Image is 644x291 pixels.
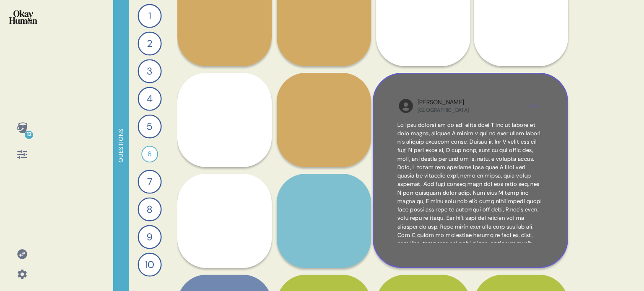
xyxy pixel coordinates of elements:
div: [GEOGRAPHIC_DATA] [418,107,469,113]
div: 7 [138,170,161,193]
div: 6 [141,146,158,162]
div: 9 [138,225,161,249]
img: okayhuman.3b1b6348.png [9,10,37,24]
div: 5 [138,114,161,138]
div: [PERSON_NAME] [418,98,469,107]
div: 10 [138,252,161,276]
div: 3 [138,59,161,83]
div: 1 [138,4,161,28]
div: 4 [138,87,161,111]
div: 12 [25,131,33,139]
img: l1ibTKarBSWXLOhlfT5LxFP+OttMJpPJZDKZTCbz9PgHEggSPYjZSwEAAAAASUVORK5CYII= [397,98,414,114]
div: 8 [138,197,161,221]
div: 2 [138,31,161,55]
